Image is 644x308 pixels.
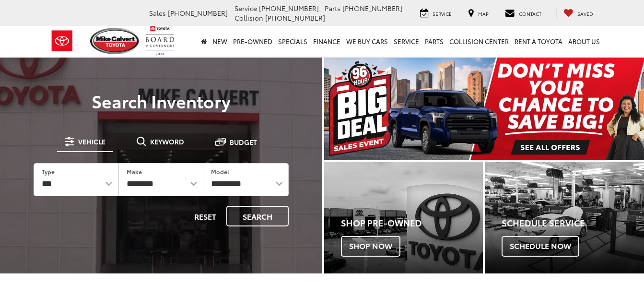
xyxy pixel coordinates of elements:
[90,28,141,54] img: Mike Calvert Toyota
[259,3,319,13] span: [PHONE_NUMBER]
[20,91,302,110] h3: Search Inventory
[44,25,80,57] img: Toyota
[210,26,230,57] a: New
[485,162,644,273] div: Toyota
[186,206,224,226] button: Reset
[149,8,166,18] span: Sales
[198,26,210,57] a: Home
[498,8,549,19] a: Contact
[234,13,263,23] span: Collision
[502,236,579,256] span: Schedule Now
[577,10,593,17] span: Saved
[324,162,483,273] a: Shop Pre-Owned Shop Now
[485,162,644,273] a: Schedule Service Schedule Now
[234,3,257,13] span: Service
[265,13,325,23] span: [PHONE_NUMBER]
[413,8,459,19] a: Service
[433,10,452,17] span: Service
[422,26,446,57] a: Parts
[211,167,229,176] label: Model
[342,3,402,13] span: [PHONE_NUMBER]
[478,10,489,17] span: Map
[446,26,512,57] a: Collision Center
[391,26,422,57] a: Service
[127,167,142,176] label: Make
[343,26,391,57] a: WE BUY CARS
[324,162,483,273] div: Toyota
[565,26,603,57] a: About Us
[512,26,565,57] a: Rent a Toyota
[502,218,644,228] h4: Schedule Service
[230,139,257,145] span: Budget
[341,236,400,256] span: Shop Now
[341,218,483,228] h4: Shop Pre-Owned
[556,8,600,19] a: My Saved Vehicles
[78,138,105,145] span: Vehicle
[310,26,343,57] a: Finance
[519,10,541,17] span: Contact
[275,26,310,57] a: Specials
[230,26,275,57] a: Pre-Owned
[226,206,289,226] button: Search
[42,167,55,176] label: Type
[150,138,184,145] span: Keyword
[325,3,340,13] span: Parts
[461,8,496,19] a: Map
[168,8,228,18] span: [PHONE_NUMBER]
